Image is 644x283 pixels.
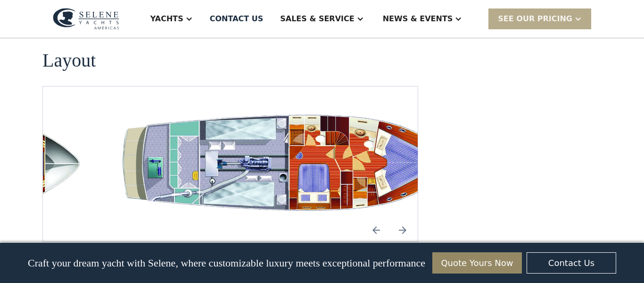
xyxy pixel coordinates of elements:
[383,13,453,25] div: News & EVENTS
[527,252,616,274] a: Contact Us
[53,8,119,30] img: logo
[210,13,264,25] div: Contact US
[365,219,388,241] img: icon
[42,50,96,71] h2: Layout
[111,109,471,219] div: 5 / 5
[432,252,522,274] a: Quote Yours Now
[280,13,354,25] div: Sales & Service
[391,219,414,241] a: Next slide
[111,109,471,219] a: open lightbox
[365,219,388,241] a: Previous slide
[150,13,183,25] div: Yachts
[391,219,414,241] img: icon
[498,13,572,25] div: SEE Our Pricing
[488,9,591,29] div: SEE Our Pricing
[28,257,425,269] p: Craft your dream yacht with Selene, where customizable luxury meets exceptional performance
